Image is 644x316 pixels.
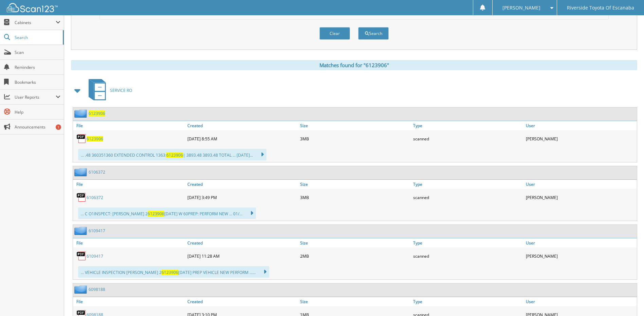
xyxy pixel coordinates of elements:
[298,238,411,248] a: Size
[74,226,89,235] img: folder2.png
[298,191,411,204] div: 3MB
[15,64,60,70] span: Reminders
[502,6,540,10] span: [PERSON_NAME]
[7,3,58,12] img: scan123-logo-white.svg
[411,121,524,130] a: Type
[319,27,350,40] button: Clear
[76,134,87,144] img: PDF.png
[73,121,186,130] a: File
[411,191,524,204] div: scanned
[76,192,87,202] img: PDF.png
[56,124,61,130] div: 1
[15,79,60,85] span: Bookmarks
[89,111,105,116] a: 6123906
[85,77,132,104] a: SERVICE RO
[15,124,60,130] span: Announcements
[186,191,298,204] div: [DATE] 3:49 PM
[78,266,269,278] div: ... VEHICLE INSPECTION [PERSON_NAME] 2 [DATE] PREP VEHICLE NEW PERFORM ......
[411,238,524,248] a: Type
[524,238,637,248] a: User
[74,168,89,176] img: folder2.png
[358,27,389,40] button: Search
[87,253,103,259] a: 6109417
[78,149,266,160] div: ... .48 360351360 EXTENDED CONTROL 1363: | 3893.48 3893.48 TOTAL ... [DATE]...
[15,94,56,100] span: User Reports
[298,297,411,306] a: Size
[186,132,298,145] div: [DATE] 8:55 AM
[411,249,524,263] div: scanned
[411,180,524,189] a: Type
[524,121,637,130] a: User
[567,6,634,10] span: Riverside Toyota Of Escanaba
[411,297,524,306] a: Type
[74,285,89,294] img: folder2.png
[186,297,298,306] a: Created
[87,195,103,200] a: 6106372
[76,251,87,261] img: PDF.png
[89,169,105,175] a: 6106372
[186,180,298,189] a: Created
[298,121,411,130] a: Size
[298,132,411,145] div: 3MB
[524,297,637,306] a: User
[110,87,132,93] span: SERVICE RO
[89,228,105,234] a: 6109417
[148,211,164,217] span: 6123906
[74,109,89,118] img: folder2.png
[186,121,298,130] a: Created
[298,249,411,263] div: 2MB
[15,109,60,115] span: Help
[411,132,524,145] div: scanned
[186,249,298,263] div: [DATE] 11:28 AM
[524,249,637,263] div: [PERSON_NAME]
[524,132,637,145] div: [PERSON_NAME]
[15,50,60,55] span: Scan
[166,152,183,158] span: 6123906
[71,60,637,70] div: Matches found for "6123906"
[78,208,256,219] div: ... C O1INSPECT: [PERSON_NAME] 2 [DATE] W 60PREP: PERFORM NEW ... 01/...
[89,287,105,292] a: 6098188
[73,297,186,306] a: File
[162,270,178,275] span: 6123906
[524,180,637,189] a: User
[87,136,103,142] a: 6123906
[298,180,411,189] a: Size
[186,238,298,248] a: Created
[15,20,56,25] span: Cabinets
[73,238,186,248] a: File
[524,191,637,204] div: [PERSON_NAME]
[15,35,59,40] span: Search
[73,180,186,189] a: File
